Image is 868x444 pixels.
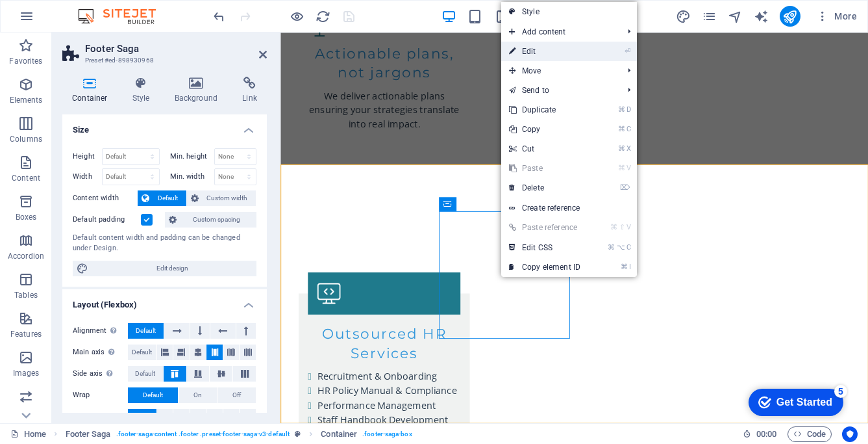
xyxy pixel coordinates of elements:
button: Default [128,366,163,382]
label: Main axis [73,345,128,360]
button: pages [702,8,717,24]
button: Code [787,426,832,442]
p: Favorites [9,56,42,66]
label: Side axis [73,366,128,382]
label: Default padding [73,212,141,228]
a: ⌘⇧VPaste reference [501,218,588,237]
span: Default [136,323,156,339]
button: publish [780,6,800,27]
i: I [629,263,630,271]
a: ⌘ICopy element ID [501,257,588,277]
span: 00 00 [756,426,776,442]
i: C [626,243,630,252]
button: Off [217,387,256,403]
span: : [765,429,767,439]
i: ⌘ [621,263,628,271]
h4: Size [62,114,267,138]
h4: Layout (Flexbox) [62,289,267,313]
i: ⌦ [620,183,630,192]
i: ⌥ [617,243,625,252]
h4: Container [62,77,123,104]
i: ⌘ [608,243,615,252]
button: Default [128,345,156,360]
span: Default [132,345,152,360]
button: Click here to leave preview mode and continue editing [289,8,304,24]
span: Move [501,61,617,81]
button: navigator [728,8,743,24]
p: Elements [10,95,43,105]
button: Edit design [73,261,256,276]
button: More [811,6,862,27]
div: Get Started [38,14,94,26]
i: Pages (Ctrl+Alt+S) [702,9,717,24]
i: V [626,223,630,231]
a: Style [501,2,637,21]
i: ⌘ [610,223,617,231]
label: Content width [73,190,138,206]
button: Default [128,409,156,424]
button: Custom spacing [165,212,256,228]
div: 5 [96,3,109,16]
i: Design (Ctrl+Alt+Y) [676,9,691,24]
p: Columns [10,134,42,144]
i: ⇧ [619,223,625,231]
a: ⏎Edit [501,42,588,61]
a: ⌘VPaste [501,159,588,178]
h4: Background [165,77,233,104]
p: Content [12,173,40,183]
span: Code [793,426,826,442]
i: V [626,164,630,172]
i: ⌘ [618,105,625,114]
span: More [816,10,857,23]
span: . footer-saga-box [362,426,412,442]
p: Slider [16,407,36,417]
label: Min. width [170,173,214,180]
i: Undo: change_data (Ctrl+Z) [212,9,227,24]
span: Default [135,366,155,382]
span: Click to select. Double-click to edit [321,426,357,442]
a: ⌘XCut [501,139,588,159]
button: On [179,387,217,403]
a: ⌦Delete [501,178,588,198]
a: ⌘CCopy [501,120,588,139]
a: ⌘DDuplicate [501,100,588,120]
a: Click to cancel selection. Double-click to open Pages [10,426,46,442]
i: C [626,125,630,133]
i: This element is a customizable preset [295,430,301,437]
i: ⌘ [618,125,625,133]
i: AI Writer [754,9,769,24]
i: Reload page [316,9,330,24]
span: Off [232,387,241,403]
span: Click to select. Double-click to edit [66,426,111,442]
a: ⌘⌥CEdit CSS [501,238,588,257]
span: Add content [501,22,617,42]
button: text_generator [754,8,769,24]
button: Default [138,190,186,206]
span: Default [153,190,182,206]
button: Usercentrics [842,426,858,442]
p: Boxes [16,212,37,222]
label: Min. height [170,153,214,160]
span: Custom spacing [180,212,253,228]
a: Create reference [501,198,637,218]
button: Default [128,323,164,339]
a: Send to [501,81,617,100]
i: ⏎ [625,47,630,55]
h4: Style [123,77,165,104]
nav: breadcrumb [66,426,412,442]
button: design [676,8,691,24]
h4: Link [232,77,267,104]
span: Edit design [92,261,253,276]
button: reload [315,8,330,24]
i: D [626,105,630,114]
button: Default [128,387,178,403]
span: Default [132,409,152,424]
span: . footer-saga-content .footer .preset-footer-saga-v3-default [116,426,290,442]
p: Features [10,329,42,339]
img: Editor Logo [75,8,172,24]
label: Height [73,153,102,160]
span: Custom width [203,190,253,206]
h3: Preset #ed-898930968 [85,55,241,66]
label: Alignment [73,323,128,339]
p: Images [13,368,40,378]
